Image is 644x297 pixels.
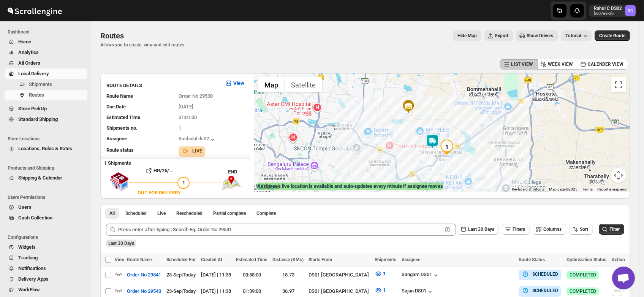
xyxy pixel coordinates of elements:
[29,81,52,87] span: Shipments
[258,77,285,92] button: Show street map
[5,47,87,58] button: Analytics
[166,272,196,278] span: 23-Sep | Today
[570,288,596,294] span: COMPLETED
[166,257,196,262] span: Scheduled For
[166,288,196,294] span: 23-Sep | Today
[519,257,545,262] span: Route Status
[577,59,628,70] button: CALENDER VIEW
[256,182,281,192] a: Open this area in Google Maps (opens a new window)
[5,79,87,90] button: Shipments
[18,244,36,250] span: Widgets
[18,215,52,221] span: Cash Collection
[285,77,322,92] button: Show satellite imagery
[5,90,87,100] button: Routes
[549,187,578,191] span: Map data ©2025
[5,274,87,284] button: Delivery Apps
[129,165,190,177] button: HR/25/...
[236,271,268,279] div: 00:58:00
[532,288,558,293] b: SCHEDULED
[8,136,87,142] span: Store Locations
[500,59,538,70] button: LIST VIEW
[8,234,87,240] span: Configurations
[213,210,246,216] span: Partial complete
[153,168,174,173] b: HR/25/...
[8,194,87,200] span: Users Permissions
[570,272,596,278] span: COMPLETED
[402,257,420,262] span: Assignee
[201,257,222,262] span: Created At
[612,257,625,262] span: Action
[192,148,202,154] b: LIVE
[272,271,304,279] div: 18.73
[18,71,49,76] span: Local Delivery
[201,287,232,295] div: [DATE] | 11:38
[502,224,530,235] button: Filters
[272,257,304,262] span: Distance (KMs)
[457,224,499,235] button: Last 30 Days
[8,165,87,171] span: Products and Shipping
[18,106,47,111] span: Store PickUp
[565,33,581,38] span: Tutorial
[18,175,62,181] span: Shipping & Calendar
[516,30,558,41] button: Show Drivers
[127,271,161,279] span: Order No 29541
[561,30,592,41] button: Tutorial
[222,176,241,190] img: trip_end.png
[18,39,31,44] span: Home
[8,29,87,35] span: Dashboard
[588,61,623,67] span: CALENDER VIEW
[512,187,544,192] button: Keyboard shortcuts
[5,58,87,68] button: All Orders
[566,257,606,262] span: Optimization Status
[309,287,370,295] div: DS01 [GEOGRAPHIC_DATA]
[468,227,494,232] span: Last 30 Days
[179,114,197,120] span: 01:01:00
[5,284,87,295] button: WorkFlow
[5,253,87,263] button: Tracking
[625,5,636,16] span: Rahul C DS02
[5,242,87,253] button: Widgets
[100,31,124,40] span: Routes
[18,204,32,210] span: Users
[609,227,620,232] span: Filter
[543,227,562,232] span: Columns
[182,147,202,155] button: LIVE
[402,272,440,279] button: Sangam DS01
[599,224,624,235] button: Filter
[5,202,87,213] button: Users
[375,257,396,262] span: Shipments
[115,257,125,262] span: View
[513,227,525,232] span: Filters
[179,93,213,99] span: Order No 29530
[18,60,40,66] span: All Orders
[5,37,87,47] button: Home
[18,116,58,122] span: Standard Shipping
[5,263,87,274] button: Notifications
[118,224,442,236] input: Press enter after typing | Search Eg. Order No 29541
[179,125,181,131] span: 1
[453,30,481,41] button: Map action label
[256,210,276,216] span: Complete
[383,287,386,293] span: 1
[594,11,622,16] p: b607ea-2b
[157,210,166,216] span: Live
[233,80,244,86] b: View
[522,270,558,278] button: SCHEDULED
[201,271,232,279] div: [DATE] | 11:38
[257,183,443,190] label: Assignee's live location is available and auto-updates every minute if assignee moves
[6,1,63,20] img: ScrollEngine
[106,104,126,110] span: Due Date
[5,143,87,154] button: Locations, Rules & Rates
[138,189,181,197] div: OUT FOR DELIVERY
[589,5,636,17] button: User menu
[537,59,578,70] button: WEEK VIEW
[402,288,434,295] button: Sajan DS01
[5,213,87,223] button: Cash Collection
[597,187,628,191] a: Report a map error
[383,271,386,276] span: 1
[5,173,87,183] button: Shipping & Calendar
[611,77,626,92] button: Toggle fullscreen view
[18,146,72,151] span: Locations, Rules & Rates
